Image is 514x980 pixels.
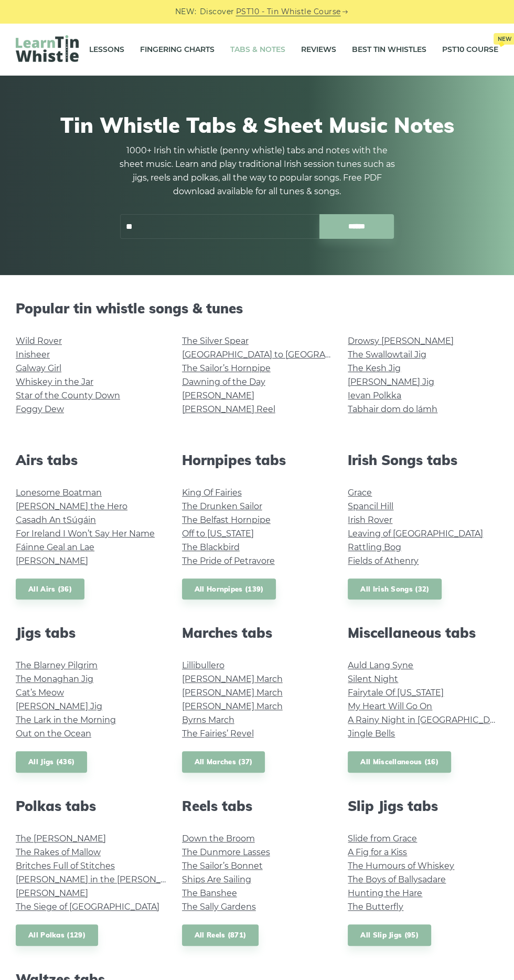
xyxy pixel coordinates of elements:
[182,701,283,711] a: [PERSON_NAME] March
[348,350,426,360] a: The Swallowtail Jig
[182,729,254,739] a: The Fairies’ Revel
[16,391,120,401] a: Star of the County Down
[182,834,255,844] a: Down the Broom
[16,556,88,566] a: [PERSON_NAME]
[16,404,64,414] a: Foggy Dew
[16,529,155,539] a: For Ireland I Won’t Say Her Name
[16,834,106,844] a: The [PERSON_NAME]
[182,674,283,684] a: [PERSON_NAME] March
[352,36,426,62] a: Best Tin Whistles
[182,515,271,525] a: The Belfast Hornpipe
[182,556,275,566] a: The Pride of Petravore
[115,144,399,198] p: 1000+ Irish tin whistle (penny whistle) tabs and notes with the sheet music. Learn and play tradi...
[182,625,333,641] h2: Marches tabs
[348,729,395,739] a: Jingle Bells
[16,888,88,898] a: [PERSON_NAME]
[16,542,94,552] a: Fáinne Geal an Lae
[348,834,417,844] a: Slide from Grace
[16,902,159,912] a: The Siege of [GEOGRAPHIC_DATA]
[16,336,62,346] a: Wild Rover
[182,874,251,884] a: Ships Are Sailing
[182,336,249,346] a: The Silver Spear
[16,350,50,360] a: Inisheer
[16,861,115,871] a: Britches Full of Stitches
[348,488,372,498] a: Grace
[348,529,483,539] a: Leaving of [GEOGRAPHIC_DATA]
[348,625,498,641] h2: Miscellaneous tabs
[182,861,263,871] a: The Sailor’s Bonnet
[16,488,102,498] a: Lonesome Boatman
[16,729,91,739] a: Out on the Ocean
[348,688,444,698] a: Fairytale Of [US_STATE]
[16,515,96,525] a: Casadh An tSúgáin
[182,847,270,857] a: The Dunmore Lasses
[442,36,498,62] a: PST10 CourseNew
[16,501,127,511] a: [PERSON_NAME] the Hero
[348,542,401,552] a: Rattling Bog
[348,501,393,511] a: Spancil Hill
[16,625,166,641] h2: Jigs tabs
[348,888,422,898] a: Hunting the Hare
[16,924,98,946] a: All Polkas (129)
[348,391,401,401] a: Ievan Polkka
[348,924,431,946] a: All Slip Jigs (95)
[348,336,454,346] a: Drowsy [PERSON_NAME]
[348,377,434,387] a: [PERSON_NAME] Jig
[182,751,265,773] a: All Marches (37)
[182,377,265,387] a: Dawning of the Day
[16,715,116,725] a: The Lark in the Morning
[182,902,256,912] a: The Sally Gardens
[348,660,413,670] a: Auld Lang Syne
[348,902,403,912] a: The Butterfly
[182,888,237,898] a: The Banshee
[182,488,242,498] a: King Of Fairies
[348,578,442,600] a: All Irish Songs (32)
[182,363,271,373] a: The Sailor’s Hornpipe
[348,751,451,773] a: All Miscellaneous (16)
[230,36,285,62] a: Tabs & Notes
[182,391,254,401] a: [PERSON_NAME]
[182,924,259,946] a: All Reels (871)
[348,674,398,684] a: Silent Night
[16,452,166,468] h2: Airs tabs
[16,874,189,884] a: [PERSON_NAME] in the [PERSON_NAME]
[182,542,240,552] a: The Blackbird
[182,529,254,539] a: Off to [US_STATE]
[182,798,333,814] h2: Reels tabs
[348,363,401,373] a: The Kesh Jig
[16,377,93,387] a: Whiskey in the Jar
[16,798,166,814] h2: Polkas tabs
[182,404,275,414] a: [PERSON_NAME] Reel
[16,701,102,711] a: [PERSON_NAME] Jig
[16,300,498,317] h2: Popular tin whistle songs & tunes
[89,36,124,62] a: Lessons
[182,715,234,725] a: Byrns March
[182,688,283,698] a: [PERSON_NAME] March
[182,350,376,360] a: [GEOGRAPHIC_DATA] to [GEOGRAPHIC_DATA]
[16,363,61,373] a: Galway Girl
[16,674,93,684] a: The Monaghan Jig
[182,452,333,468] h2: Hornpipes tabs
[348,874,446,884] a: The Boys of Ballysadare
[348,452,498,468] h2: Irish Songs tabs
[348,515,392,525] a: Irish Rover
[348,715,508,725] a: A Rainy Night in [GEOGRAPHIC_DATA]
[182,578,276,600] a: All Hornpipes (139)
[16,578,84,600] a: All Airs (36)
[140,36,215,62] a: Fingering Charts
[16,688,64,698] a: Cat’s Meow
[182,660,224,670] a: Lillibullero
[348,556,419,566] a: Fields of Athenry
[348,404,437,414] a: Tabhair dom do lámh
[16,660,98,670] a: The Blarney Pilgrim
[348,701,432,711] a: My Heart Will Go On
[16,847,101,857] a: The Rakes of Mallow
[21,112,493,138] h1: Tin Whistle Tabs & Sheet Music Notes
[182,501,262,511] a: The Drunken Sailor
[348,861,454,871] a: The Humours of Whiskey
[16,751,87,773] a: All Jigs (436)
[348,798,498,814] h2: Slip Jigs tabs
[348,847,407,857] a: A Fig for a Kiss
[301,36,336,62] a: Reviews
[16,35,79,62] img: LearnTinWhistle.com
